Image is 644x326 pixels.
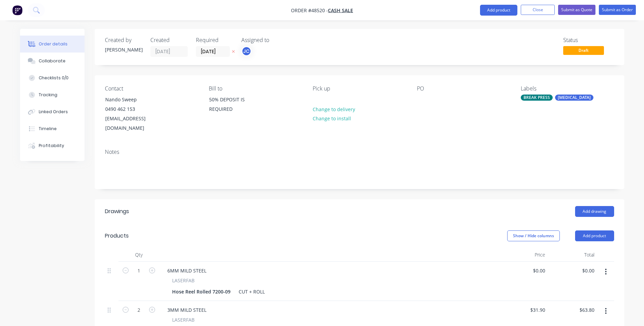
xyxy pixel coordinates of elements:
[599,5,636,15] button: Submit as Order
[20,103,85,120] button: Linked Orders
[558,5,595,15] button: Submit as Quote
[105,85,198,92] div: Contact
[236,287,268,297] div: CUT + ROLL
[105,114,162,133] div: [EMAIL_ADDRESS][DOMAIN_NAME]
[20,137,85,154] button: Profitability
[172,316,195,323] span: LASERFAB
[12,5,22,15] img: Factory
[39,75,69,81] div: Checklists 0/0
[309,114,354,123] button: Change to install
[162,266,212,276] div: 6MM MILD STEEL
[209,85,302,92] div: Bill to
[309,104,358,114] button: Change to delivery
[118,248,159,262] div: Qty
[20,69,85,86] button: Checklists 0/0
[507,230,560,241] button: Show / Hide columns
[105,232,129,240] div: Products
[20,120,85,137] button: Timeline
[172,277,195,284] span: LASERFAB
[521,85,614,92] div: Labels
[39,109,68,115] div: Linked Orders
[555,95,593,101] div: [MEDICAL_DATA]
[313,85,406,92] div: Pick up
[169,287,233,297] div: Hose Reel Rolled 7200-09
[105,46,142,53] div: [PERSON_NAME]
[480,5,517,16] button: Add product
[203,95,271,116] div: 50% DEPOSIT IS REQUIRED
[20,53,85,69] button: Collaborate
[39,92,57,98] div: Tracking
[209,95,265,114] div: 50% DEPOSIT IS REQUIRED
[105,149,614,155] div: Notes
[291,7,328,14] span: Order #48520 -
[105,95,162,104] div: Nando Sweep
[20,36,85,53] button: Order details
[20,86,85,103] button: Tracking
[39,58,66,64] div: Collaborate
[521,95,553,101] div: BREAK PRESS
[241,46,252,56] button: JC
[105,37,142,43] div: Created by
[548,248,597,262] div: Total
[39,41,68,47] div: Order details
[105,104,162,114] div: 0490 462 153
[241,37,309,43] div: Assigned to
[39,126,57,132] div: Timeline
[99,95,167,133] div: Nando Sweep0490 462 153[EMAIL_ADDRESS][DOMAIN_NAME]
[150,37,188,43] div: Created
[39,143,64,149] div: Profitability
[196,37,233,43] div: Required
[328,7,353,14] a: CASH SALE
[563,37,614,43] div: Status
[499,248,548,262] div: Price
[563,46,604,55] span: Draft
[417,85,510,92] div: PO
[575,230,614,241] button: Add product
[521,5,555,15] button: Close
[162,305,212,315] div: 3MM MILD STEEL
[105,207,129,216] div: Drawings
[575,206,614,217] button: Add drawing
